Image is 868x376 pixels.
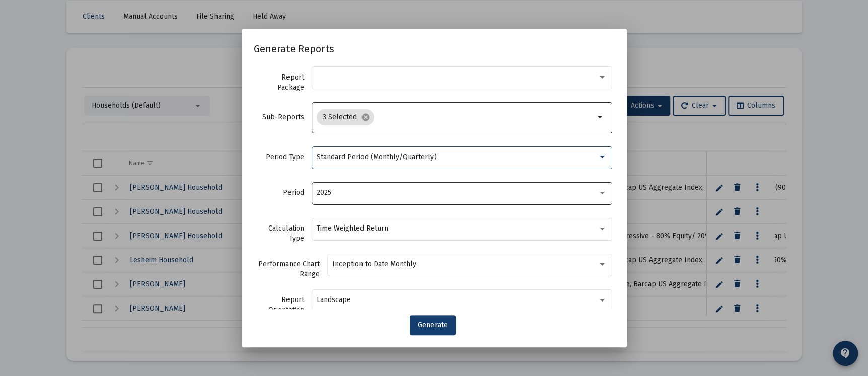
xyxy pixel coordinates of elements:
button: Generate [410,315,456,335]
label: Report Orientation [254,295,304,315]
span: 2025 [317,188,331,197]
label: Calculation Type [254,223,304,244]
mat-icon: cancel [361,113,370,122]
span: Standard Period (Monthly/Quarterly) [317,153,437,161]
span: Inception to Date Monthly [332,260,416,268]
mat-chip: 3 Selected [317,109,374,125]
span: Generate [418,321,448,329]
label: Report Package [254,72,304,93]
mat-icon: arrow_drop_down [595,111,607,123]
label: Performance Chart Range [254,259,320,279]
h2: Generate Reports [254,41,615,57]
label: Sub-Reports [254,112,304,122]
label: Period [254,188,304,198]
span: Time Weighted Return [317,224,388,233]
span: Landscape [317,295,351,304]
label: Period Type [254,152,304,162]
mat-chip-list: Selection [317,107,595,127]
